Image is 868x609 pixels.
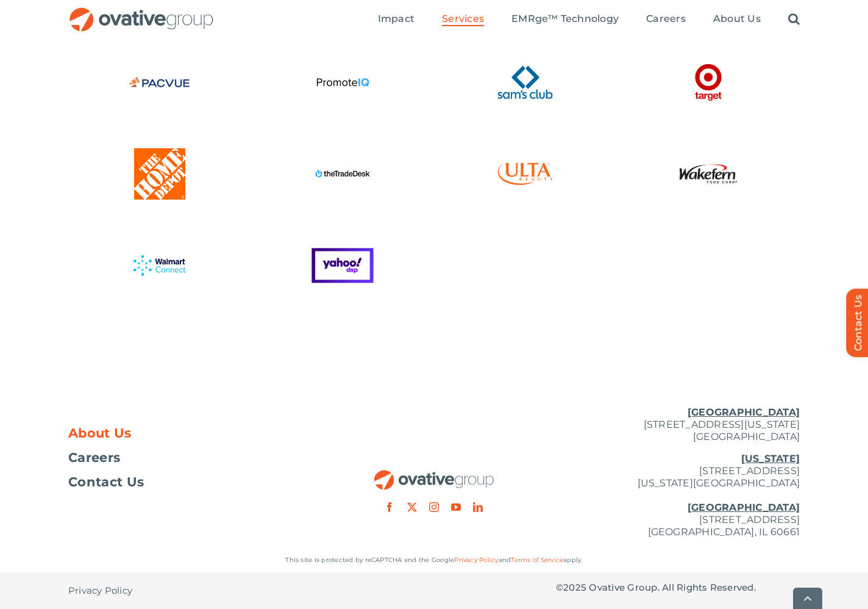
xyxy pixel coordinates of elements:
img: TTD – Full [309,140,376,207]
u: [GEOGRAPHIC_DATA] [688,406,800,418]
span: 2025 [563,582,586,593]
a: instagram [429,502,439,512]
p: [STREET_ADDRESS][US_STATE] [GEOGRAPHIC_DATA] [556,406,800,443]
a: About Us [713,13,761,26]
a: OG_Full_horizontal_RGB [68,6,215,18]
span: Privacy Policy [68,585,132,597]
span: Services [442,13,484,25]
a: linkedin [473,502,483,512]
img: Wakefern [675,140,742,207]
img: Yahoo DSP [309,232,376,299]
nav: Footer - Privacy Policy [68,572,312,609]
img: Walmart Connect [126,232,193,299]
span: About Us [713,13,761,25]
a: Careers [646,13,686,26]
span: Careers [68,452,120,464]
nav: Footer Menu [68,427,312,488]
a: OG_Full_horizontal_RGB [373,469,495,480]
p: © Ovative Group. All Rights Reserved. [556,582,800,594]
a: Contact Us [68,476,312,488]
span: About Us [68,427,132,439]
a: youtube [451,502,461,512]
p: This site is protected by reCAPTCHA and the Google and apply. [68,554,800,566]
span: Contact Us [68,476,144,488]
a: Terms of Service [511,556,563,564]
u: [US_STATE] [741,453,800,464]
img: THD – Color [126,140,193,207]
img: Promote IQ [309,49,376,116]
span: Careers [646,13,686,25]
a: Privacy Policy [68,572,132,609]
a: facebook [385,502,394,512]
a: Services [442,13,484,26]
a: Careers [68,452,312,464]
span: Impact [378,13,414,25]
a: About Us [68,427,312,439]
img: Target [675,49,742,116]
img: Sam’s Club [492,49,559,116]
a: Search [788,13,800,26]
a: EMRge™ Technology [511,13,619,26]
a: Impact [378,13,414,26]
u: [GEOGRAPHIC_DATA] [688,502,800,513]
span: EMRge™ Technology [511,13,619,25]
img: Ulta [492,140,559,207]
p: [STREET_ADDRESS] [US_STATE][GEOGRAPHIC_DATA] [STREET_ADDRESS] [GEOGRAPHIC_DATA], IL 60661 [556,453,800,538]
a: Privacy Policy [454,556,498,564]
a: twitter [407,502,417,512]
img: Pacvue [126,49,193,116]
